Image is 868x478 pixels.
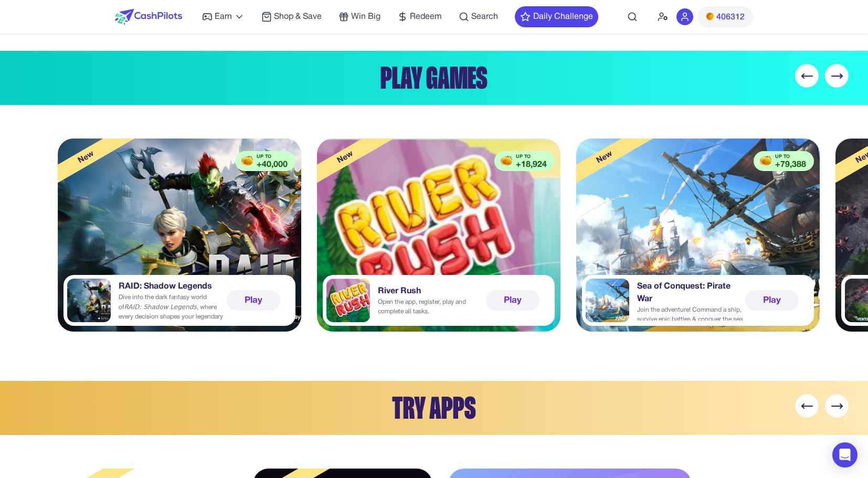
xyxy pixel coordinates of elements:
div: New [34,123,138,192]
div: + 18,924 [516,158,547,167]
div: UP TO [516,154,531,158]
a: Redeem [397,10,442,23]
img: CashPilots Logo [115,9,182,25]
button: Daily Challenge [515,6,598,27]
div: UP TO [775,154,790,158]
div: Play [486,290,539,311]
img: new [500,154,514,167]
div: Open the app, register, play and complete all tasks. [378,298,486,316]
a: Earn [202,10,245,23]
a: Win Big [338,10,380,23]
div: Play [745,290,799,311]
p: Join the adventure! Command a ship, survive epic battles & conquer the sea in this RPG strategy g... [637,305,745,343]
img: new [240,154,255,167]
button: PMs406312 [697,6,753,27]
p: Dive into the dark fantasy world of , where every decision shapes your legendary journey. [119,293,227,331]
div: Open Intercom Messenger [832,442,858,468]
span: Win Big [351,10,380,23]
div: New [293,123,397,192]
img: new [759,154,773,167]
em: RAID: Shadow Legends [124,303,197,311]
div: Sea of Conquest: Pirate War [637,280,745,305]
span: Search [471,10,498,23]
img: PMs [706,12,714,20]
a: Shop & Save [261,10,322,23]
span: 406312 [716,11,745,24]
div: Play [227,290,280,311]
div: + 40,000 [257,158,288,167]
span: Earn [215,10,232,23]
div: RAID: Shadow Legends [119,280,212,293]
div: Try Apps [48,381,820,435]
div: New [552,123,657,192]
span: Redeem [410,10,442,23]
a: Search [459,10,498,23]
div: UP TO [257,154,271,158]
div: Play Games [48,51,820,105]
div: + 79,388 [775,158,806,167]
span: Shop & Save [274,10,322,23]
